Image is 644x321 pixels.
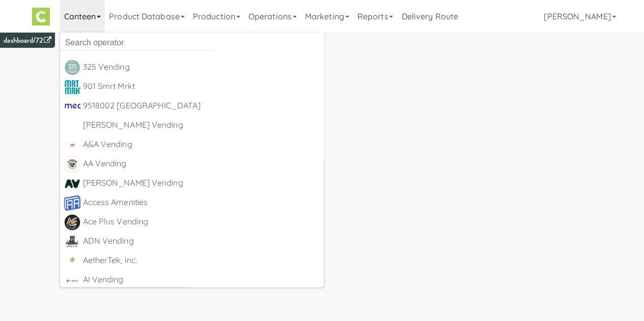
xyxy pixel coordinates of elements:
div: Ace Plus Vending [83,214,320,229]
div: 325 Vending [83,60,320,75]
div: AA Vending [83,156,320,171]
img: ir0uzeqxfph1lfkm2qud.jpg [64,79,80,95]
div: AI Vending [83,272,320,287]
img: wikircranfrz09drhcio.png [64,253,80,269]
img: fg1tdwzclvcgadomhdtp.png [64,214,80,230]
img: q2obotf9n3qqirn9vbvw.jpg [64,137,80,153]
div: A&A Vending [83,137,320,152]
img: ACwAAAAAAQABAAACADs= [64,118,80,134]
img: pbzj0xqistzv78rw17gh.jpg [64,98,80,114]
img: ck9lluqwz49r4slbytpm.png [64,272,80,288]
div: [PERSON_NAME] Vending [83,118,320,133]
div: 9518002 [GEOGRAPHIC_DATA] [83,98,320,113]
img: dcdxvmg3yksh6usvjplj.png [64,156,80,172]
img: Micromart [32,8,50,25]
img: kbrytollda43ilh6wexs.png [64,60,80,76]
div: Access Amenities [83,195,320,210]
div: ADN Vending [83,234,320,249]
div: 901 Smrt Mrkt [83,79,320,94]
img: ucvciuztr6ofmmudrk1o.png [64,176,80,192]
input: Search operator [60,35,213,50]
a: dashboard/72 [4,35,51,46]
img: btfbkppilgpqn7n9svkz.png [64,234,80,250]
img: kgvx9ubdnwdmesdqrgmd.png [64,195,80,211]
div: AetherTek, Inc. [83,253,320,268]
div: [PERSON_NAME] Vending [83,176,320,191]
